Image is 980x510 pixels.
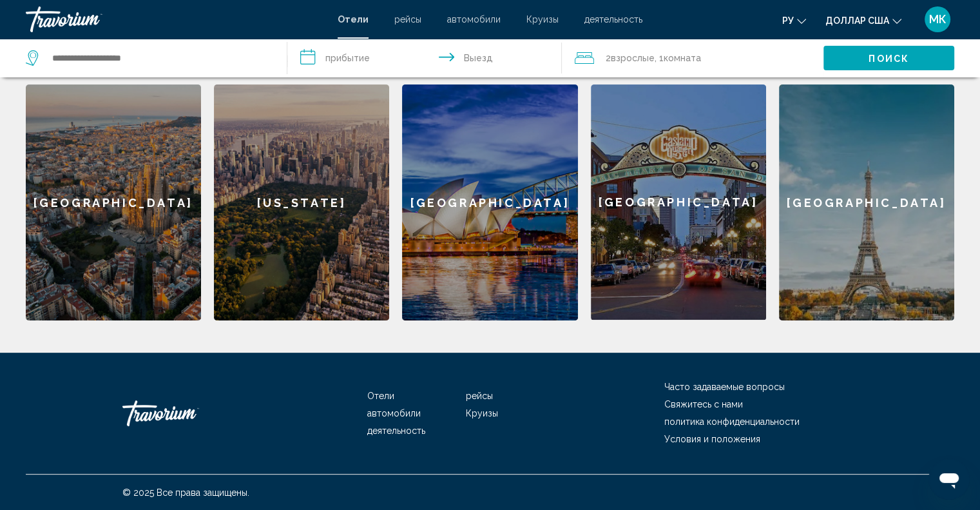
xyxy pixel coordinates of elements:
[367,426,425,436] a: деятельность
[447,14,501,25] a: автомобили
[664,53,701,63] font: Комната
[591,84,766,320] a: [GEOGRAPHIC_DATA]
[782,15,794,26] font: ру
[367,391,394,401] a: Отели
[122,487,249,498] font: © 2025 Все права защищены.
[825,11,901,30] button: Изменить валюту
[562,39,823,77] button: Путешественники: 2 взрослых, 0 детей
[779,84,954,320] a: [GEOGRAPHIC_DATA]
[869,54,909,64] font: Поиск
[338,14,369,25] a: Отели
[825,15,889,26] font: доллар США
[655,53,664,63] font: , 1
[122,394,251,433] a: Травориум
[526,14,559,25] a: Круизы
[367,408,421,418] a: автомобили
[782,11,806,30] button: Изменить язык
[591,84,766,320] div: [GEOGRAPHIC_DATA]
[394,14,421,25] a: рейсы
[823,46,954,70] button: Поиск
[664,399,743,409] a: Свяжитесь с нами
[26,84,201,320] a: [GEOGRAPHIC_DATA]
[664,382,785,392] a: Часто задаваемые вопросы
[466,408,498,418] a: Круизы
[466,391,493,401] a: рейсы
[606,53,611,63] font: 2
[929,12,946,26] font: МК
[287,39,562,77] button: Даты заезда и выезда
[584,14,642,25] a: деятельность
[664,417,800,427] a: политика конфиденциальности
[664,434,760,444] a: Условия и положения
[214,84,389,320] a: [US_STATE]
[611,53,655,63] font: Взрослые
[921,6,954,33] button: Меню пользователя
[928,458,970,500] iframe: Кнопка запуска окна обмена сообщениями
[26,6,325,32] a: Травориум
[402,84,577,320] a: [GEOGRAPHIC_DATA]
